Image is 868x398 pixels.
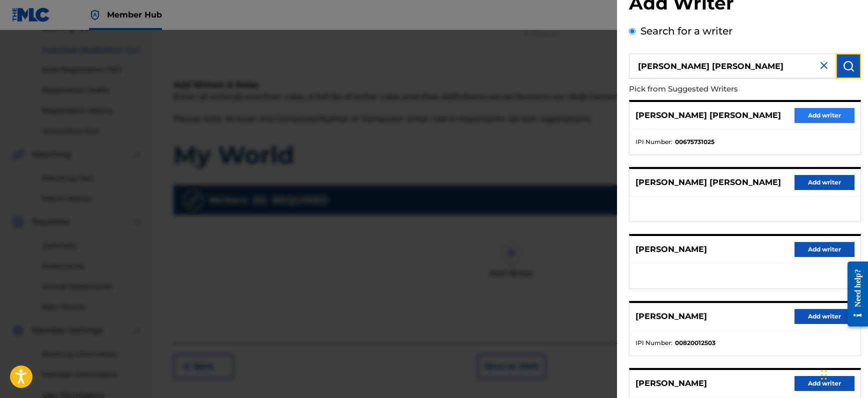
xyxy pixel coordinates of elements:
p: [PERSON_NAME] [635,377,707,389]
img: Top Rightsholder [89,9,101,21]
iframe: Resource Center [840,253,868,334]
span: IPI Number : [635,338,672,347]
div: Drag [821,360,827,390]
strong: 00675731025 [675,137,714,146]
p: [PERSON_NAME] [635,243,707,255]
img: Search Works [842,60,854,72]
p: Pick from Suggested Writers [629,78,804,100]
button: Add writer [794,376,854,391]
img: MLC Logo [12,7,50,22]
p: [PERSON_NAME] [635,310,707,322]
button: Add writer [794,309,854,324]
label: Search for a writer [640,25,732,37]
iframe: Chat Widget [818,350,868,398]
strong: 00820012503 [675,338,715,347]
button: Add writer [794,242,854,257]
input: Search writer's name or IPI Number [629,53,836,78]
img: close [818,59,830,71]
span: IPI Number : [635,137,672,146]
button: Add writer [794,175,854,190]
button: Add writer [794,108,854,123]
p: [PERSON_NAME] [PERSON_NAME] [635,109,781,121]
span: Member Hub [107,9,162,20]
p: [PERSON_NAME] [PERSON_NAME] [635,176,781,188]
